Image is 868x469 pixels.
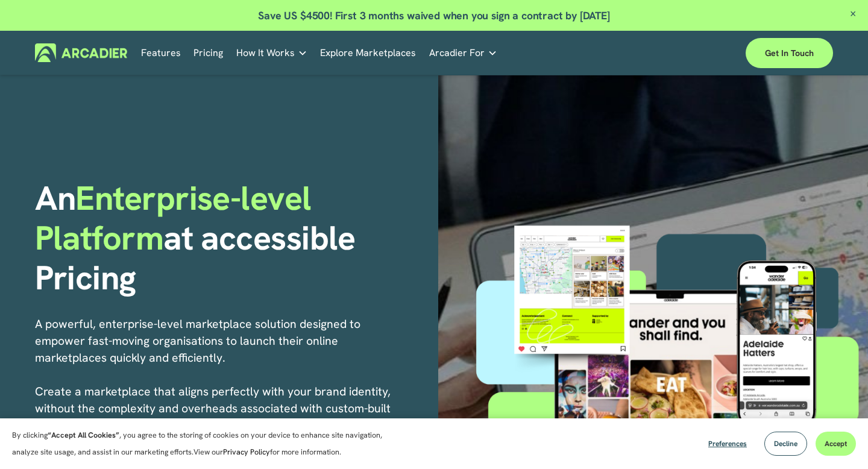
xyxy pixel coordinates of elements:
[193,43,223,62] a: Pricing
[48,430,119,440] strong: “Accept All Cookies”
[223,447,270,457] a: Privacy Policy
[816,432,856,456] button: Accept
[825,439,847,449] span: Accept
[35,316,397,468] p: A powerful, enterprise-level marketplace solution designed to empower fast-moving organisations t...
[236,43,307,62] a: folder dropdown
[35,176,319,260] span: Enterprise-level Platform
[429,45,485,61] span: Arcadier For
[35,178,430,297] h1: An at accessible Pricing
[746,38,833,68] a: Get in touch
[764,432,807,456] button: Decline
[429,43,497,62] a: folder dropdown
[699,432,756,456] button: Preferences
[708,439,747,449] span: Preferences
[774,439,797,449] span: Decline
[141,43,181,62] a: Features
[12,427,404,461] p: By clicking , you agree to the storing of cookies on your device to enhance site navigation, anal...
[320,43,416,62] a: Explore Marketplaces
[236,45,295,61] span: How It Works
[35,43,127,62] img: Arcadier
